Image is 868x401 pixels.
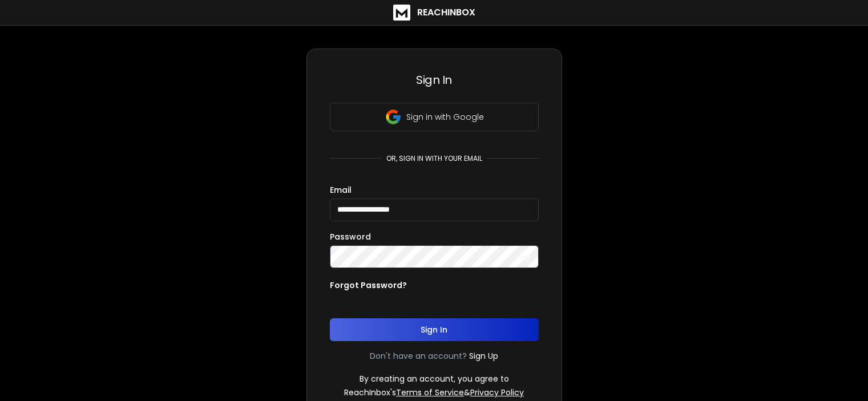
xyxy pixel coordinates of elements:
[469,350,498,362] a: Sign Up
[382,154,487,163] p: or, sign in with your email
[330,186,352,194] label: Email
[330,72,539,88] h3: Sign In
[330,280,407,291] p: Forgot Password?
[330,103,539,131] button: Sign in with Google
[393,5,475,21] a: ReachInbox
[393,5,410,21] img: logo
[370,350,467,362] p: Don't have an account?
[470,387,524,398] a: Privacy Policy
[360,373,509,384] p: By creating an account, you agree to
[330,233,371,241] label: Password
[330,318,539,341] button: Sign In
[396,387,464,398] a: Terms of Service
[417,6,475,19] h1: ReachInbox
[406,111,484,123] p: Sign in with Google
[344,387,524,398] p: ReachInbox's &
